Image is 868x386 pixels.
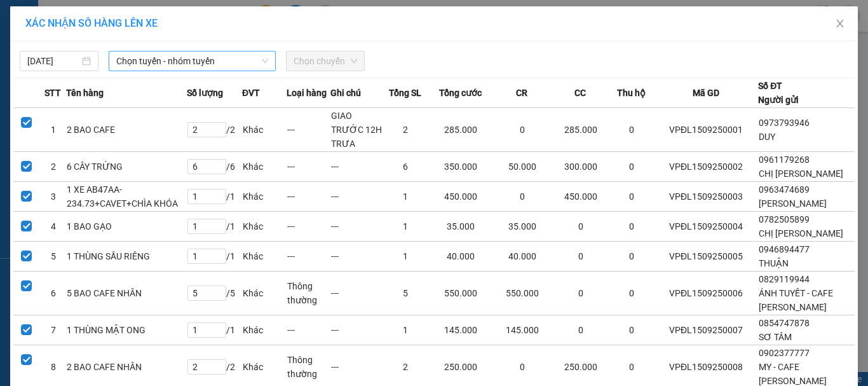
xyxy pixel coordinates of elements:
[759,318,810,328] span: 0854747878
[552,108,610,152] td: 285.000
[121,59,139,72] span: TC:
[40,212,67,242] td: 4
[11,12,31,25] span: Gửi:
[759,332,792,342] span: SƠ TÂM
[389,86,421,100] span: Tổng SL
[187,152,243,182] td: / 6
[187,212,243,242] td: / 1
[121,11,297,26] div: VP Bình Dương
[40,108,67,152] td: 1
[66,315,186,345] td: 1 THÙNG MẬT ONG
[617,86,646,100] span: Thu hộ
[759,169,843,179] span: CHỊ [PERSON_NAME]
[654,152,758,182] td: VPĐL1509250002
[287,315,331,345] td: ---
[330,272,383,315] td: ---
[44,86,61,100] span: STT
[242,212,287,242] td: Khác
[552,315,610,345] td: 0
[493,315,552,345] td: 145.000
[610,108,654,152] td: 0
[187,108,243,152] td: / 2
[242,152,287,182] td: Khác
[40,152,67,182] td: 2
[759,228,843,238] span: CHỊ [PERSON_NAME]
[66,272,186,315] td: 5 BAO CAFE NHÂN
[116,52,268,71] span: Chọn tuyến - nhóm tuyến
[187,242,243,272] td: / 1
[493,212,552,242] td: 35.000
[610,212,654,242] td: 0
[287,152,331,182] td: ---
[384,315,428,345] td: 1
[654,242,758,272] td: VPĐL1509250005
[759,288,833,312] span: ÁNH TUYẾT - CAFE [PERSON_NAME]
[330,108,383,152] td: GIAO TRƯỚC 12H TRƯA
[330,152,383,182] td: ---
[384,182,428,212] td: 1
[759,184,810,195] span: 0963474689
[759,214,810,224] span: 0782505899
[261,57,269,65] span: down
[287,242,331,272] td: ---
[428,242,493,272] td: 40.000
[493,242,552,272] td: 40.000
[384,108,428,152] td: 2
[287,182,331,212] td: ---
[759,198,827,209] span: [PERSON_NAME]
[428,152,493,182] td: 350.000
[759,132,775,142] span: DUY
[330,315,383,345] td: ---
[330,242,383,272] td: ---
[121,26,297,41] div: A NHÂN
[493,182,552,212] td: 0
[610,152,654,182] td: 0
[439,86,482,100] span: Tổng cước
[552,212,610,242] td: 0
[654,315,758,345] td: VPĐL1509250007
[121,41,297,59] div: 0908893325
[759,155,810,165] span: 0961179268
[493,152,552,182] td: 50.000
[428,315,493,345] td: 145.000
[66,152,186,182] td: 6 CÂY TRỨNG
[330,212,383,242] td: ---
[242,272,287,315] td: Khác
[187,272,243,315] td: / 5
[187,182,243,212] td: / 1
[759,244,810,254] span: 0946894477
[27,54,79,68] input: 15/09/2025
[242,315,287,345] td: Khác
[759,274,810,284] span: 0829119944
[552,182,610,212] td: 450.000
[40,272,67,315] td: 6
[759,362,827,386] span: MY - CAFE [PERSON_NAME]
[758,79,799,107] div: Số ĐT Người gửi
[330,86,361,100] span: Ghi chú
[610,272,654,315] td: 0
[654,182,758,212] td: VPĐL1509250003
[330,182,383,212] td: ---
[384,212,428,242] td: 1
[384,242,428,272] td: 1
[11,57,112,74] div: 0829119922
[121,12,152,25] span: Nhận:
[187,315,243,345] td: / 1
[654,212,758,242] td: VPĐL1509250004
[242,182,287,212] td: Khác
[428,272,493,315] td: 550.000
[428,182,493,212] td: 450.000
[40,242,67,272] td: 5
[552,272,610,315] td: 0
[121,72,297,95] span: [STREET_ADDRESS].
[552,242,610,272] td: 0
[187,86,223,100] span: Số lượng
[66,108,186,152] td: 2 BAO CAFE
[40,182,67,212] td: 3
[25,17,158,29] span: XÁC NHẬN SỐ HÀNG LÊN XE
[693,86,719,100] span: Mã GD
[822,6,858,42] button: Close
[66,86,104,100] span: Tên hàng
[66,242,186,272] td: 1 THÙNG SẦU RIÊNG
[610,182,654,212] td: 0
